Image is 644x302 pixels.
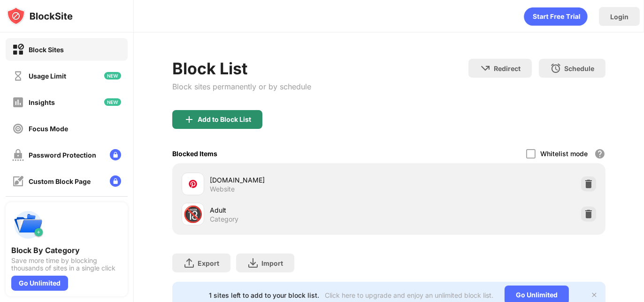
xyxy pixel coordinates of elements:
[610,13,629,21] div: Login
[12,123,24,135] img: focus-off.svg
[494,64,521,72] div: Redirect
[325,291,493,299] div: Click here to upgrade and enjoy an unlimited block list.
[11,208,45,242] img: push-categories.svg
[11,276,68,291] div: Go Unlimited
[12,175,24,187] img: customize-block-page-off.svg
[210,175,389,185] div: [DOMAIN_NAME]
[12,96,24,108] img: insights-off.svg
[210,215,238,223] div: Category
[210,205,389,215] div: Adult
[564,64,594,72] div: Schedule
[172,59,311,78] div: Block List
[261,259,283,267] div: Import
[29,98,55,106] div: Insights
[104,98,121,106] img: new-icon.svg
[172,150,217,158] div: Blocked Items
[11,257,122,272] div: Save more time by blocking thousands of sites in a single click
[29,125,68,133] div: Focus Mode
[29,177,91,185] div: Custom Block Page
[12,70,24,82] img: time-usage-off.svg
[110,149,121,160] img: lock-menu.svg
[209,291,319,299] div: 1 sites left to add to your block list.
[172,82,311,91] div: Block sites permanently or by schedule
[12,44,24,56] img: block-on.svg
[12,149,24,161] img: password-protection-off.svg
[198,259,219,267] div: Export
[29,46,64,54] div: Block Sites
[590,291,598,299] img: x-button.svg
[104,72,121,79] img: new-icon.svg
[183,205,203,224] div: 🔞
[29,151,96,159] div: Password Protection
[187,178,199,190] img: favicons
[540,150,588,158] div: Whitelist mode
[11,246,122,255] div: Block By Category
[198,116,251,123] div: Add to Block List
[110,175,121,187] img: lock-menu.svg
[7,7,73,25] img: logo-blocksite.svg
[524,7,588,26] div: animation
[210,185,235,193] div: Website
[29,72,66,80] div: Usage Limit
